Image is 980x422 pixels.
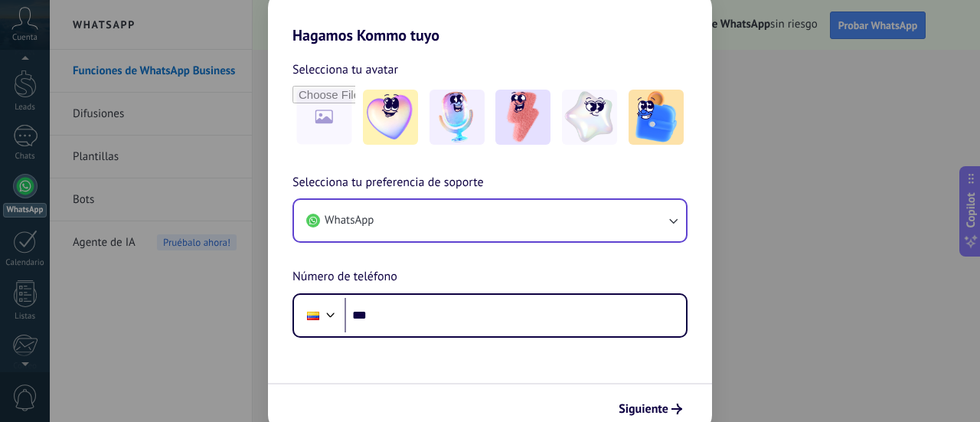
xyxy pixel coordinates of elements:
[619,404,668,414] span: Siguiente
[363,90,418,145] img: -1.jpeg
[629,90,684,145] img: -5.jpeg
[299,299,328,332] div: Colombia: + 57
[325,213,374,228] span: WhatsApp
[430,90,485,145] img: -2.jpeg
[292,173,484,193] span: Selecciona tu preferencia de soporte
[292,60,398,80] span: Selecciona tu avatar
[562,90,617,145] img: -4.jpeg
[292,267,397,287] span: Número de teléfono
[294,200,686,241] button: WhatsApp
[495,90,550,145] img: -3.jpeg
[612,396,689,422] button: Siguiente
